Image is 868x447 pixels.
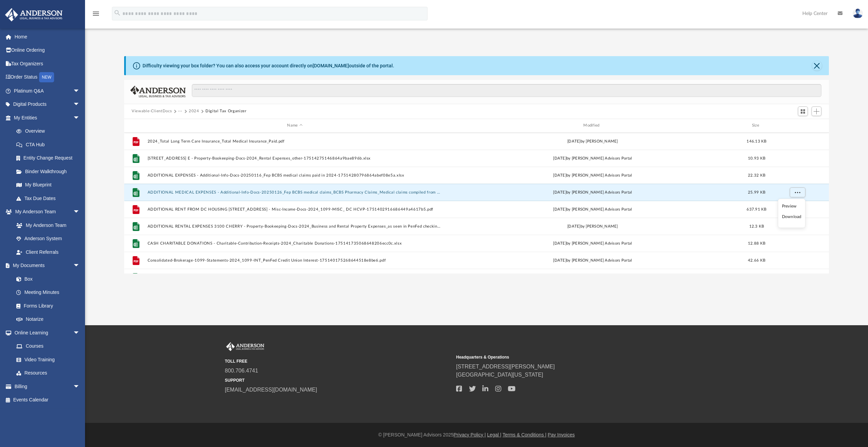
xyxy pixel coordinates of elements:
button: Consolidated-Brokerage-1099-Statements-2024_1099-INT_PenFed Credit Union Interest-175140175268644... [148,258,443,263]
span: arrow_drop_down [73,326,87,340]
a: 800.706.4741 [225,368,258,374]
span: 12.88 KB [748,241,765,245]
span: arrow_drop_down [73,98,87,112]
button: 2024_Total Long Term Care Insurance_Total Medical Insurance_Paid.pdf [148,139,443,144]
a: Pay Invoices [548,432,574,437]
span: 12.3 KB [749,224,764,228]
a: Client Referrals [10,245,87,259]
a: Notarize [10,313,87,326]
button: ··· [178,108,183,114]
a: Resources [10,366,87,380]
a: Tax Organizers [5,57,90,70]
a: Privacy Policy | [454,432,486,437]
div: id [127,122,144,129]
div: [DATE] by [PERSON_NAME] [445,138,740,144]
button: ADDITIONAL RENTAL EXPENSES 3100 CHERRY - Property-Bookeeping-Docs-2024_Business and Rental Proper... [148,224,443,229]
div: [DATE] by [PERSON_NAME] Advisors Portal [445,206,740,212]
div: id [773,122,821,129]
a: Billingarrow_drop_down [5,380,90,393]
a: menu [92,13,100,18]
div: [DATE] by [PERSON_NAME] Advisors Portal [445,189,740,195]
a: My Documentsarrow_drop_down [5,259,87,272]
button: 2024 [189,108,199,114]
a: Tax Due Dates [10,192,90,205]
a: My Anderson Team [10,218,83,232]
a: Digital Productsarrow_drop_down [5,98,90,111]
div: grid [124,133,829,274]
span: 42.66 KB [748,258,765,262]
img: Anderson Advisors Platinum Portal [3,8,65,21]
a: Courses [10,340,87,353]
a: Overview [10,125,90,138]
a: Order StatusNEW [5,70,90,84]
a: My Blueprint [10,178,87,192]
a: My Anderson Teamarrow_drop_down [5,205,87,219]
a: [STREET_ADDRESS][PERSON_NAME] [456,364,555,369]
span: arrow_drop_down [73,380,87,394]
span: 637.91 KB [747,207,766,211]
a: My Entitiesarrow_drop_down [5,111,90,125]
span: 10.93 KB [748,156,765,160]
div: [DATE] by [PERSON_NAME] Advisors Portal [445,172,740,178]
a: Platinum Q&Aarrow_drop_down [5,84,90,98]
button: Viewable-ClientDocs [132,108,172,114]
button: Add [812,106,822,116]
span: 146.13 KB [747,139,766,143]
div: Size [743,122,770,129]
img: User Pic [853,9,863,18]
div: [DATE] by [PERSON_NAME] [445,223,740,229]
input: Search files and folders [192,84,821,97]
button: ADDITIONAL EXPENSES - Additional-Info-Docs-20250116_Fep BCBS medical claims paid in 2024-17514280... [148,173,443,178]
div: © [PERSON_NAME] Advisors 2025 [85,431,868,438]
button: [STREET_ADDRESS] E - Property-Bookeeping-Docs-2024_Rental Expenses_other-17514275146864a9bae896b.... [148,156,443,161]
div: [DATE] by [PERSON_NAME] Advisors Portal [445,155,740,161]
a: Home [5,30,90,44]
i: search [114,9,121,17]
a: Legal | [487,432,501,437]
button: ADDITIONAL MEDICAL EXPENSES - Additional-Info-Docs-20250126_Fep BCBS medical claims_BCBS Pharmacy... [148,190,443,195]
button: ADDITIONAL RENT FROM DC HOUSING [STREET_ADDRESS] - Misc-Income-Docs-2024_1099-MISC_ DC HCVP-17514... [148,207,443,212]
button: Digital Tax Organizer [205,108,247,114]
a: Meeting Minutes [10,286,87,299]
small: Headquarters & Operations [456,354,683,360]
div: Difficulty viewing your box folder? You can also access your account directly on outside of the p... [143,62,394,69]
span: 22.32 KB [748,173,765,177]
div: [DATE] by [PERSON_NAME] Advisors Portal [445,240,740,246]
div: [DATE] by [PERSON_NAME] Advisors Portal [445,257,740,263]
a: Box [10,272,83,286]
span: 25.99 KB [748,190,765,194]
small: SUPPORT [225,377,451,383]
a: Events Calendar [5,393,90,407]
a: Forms Library [10,299,83,313]
small: TOLL FREE [225,358,451,364]
a: Terms & Conditions | [503,432,547,437]
i: menu [92,10,100,18]
a: [DOMAIN_NAME] [313,63,349,68]
a: Binder Walkthrough [10,165,90,178]
a: [EMAIL_ADDRESS][DOMAIN_NAME] [225,387,317,393]
span: arrow_drop_down [73,84,87,98]
a: Anderson System [10,232,87,246]
a: [GEOGRAPHIC_DATA][US_STATE] [456,372,543,378]
div: Name [147,122,442,129]
img: Anderson Advisors Platinum Portal [225,342,266,351]
ul: More options [778,199,805,228]
span: arrow_drop_down [73,111,87,125]
div: NEW [39,72,54,82]
span: arrow_drop_down [73,205,87,219]
a: Entity Change Request [10,151,90,165]
div: Modified [445,122,740,129]
a: Video Training [10,353,83,366]
button: More options [790,187,805,197]
li: Download [782,213,802,220]
a: Online Learningarrow_drop_down [5,326,87,340]
a: Online Ordering [5,44,90,57]
li: Preview [782,203,802,210]
button: Close [812,61,822,70]
span: arrow_drop_down [73,259,87,273]
a: CTA Hub [10,138,90,151]
button: Switch to Grid View [798,106,808,116]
